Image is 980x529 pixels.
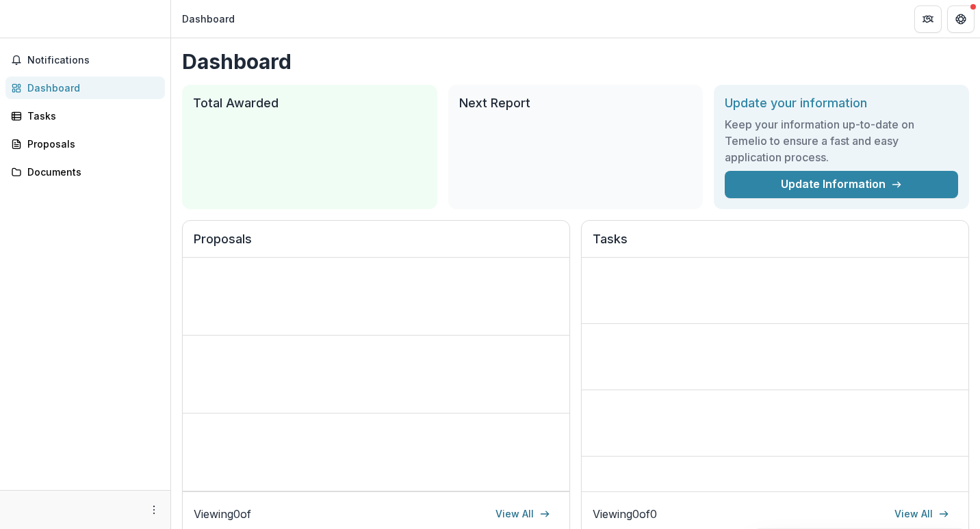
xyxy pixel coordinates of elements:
h2: Next Report [459,96,693,111]
a: View All [886,503,957,525]
button: Partners [914,5,942,33]
a: Dashboard [5,77,165,99]
a: Proposals [5,133,165,155]
div: Documents [27,165,154,179]
h1: Dashboard [182,49,969,74]
div: Dashboard [182,12,235,26]
a: View All [487,503,558,525]
button: Get Help [947,5,975,33]
h2: Proposals [194,232,558,258]
h3: Keep your information up-to-date on Temelio to ensure a fast and easy application process. [725,116,958,165]
h2: Update your information [725,96,958,111]
div: Proposals [27,137,154,151]
a: Tasks [5,105,165,127]
h2: Tasks [593,232,957,258]
a: Documents [5,161,165,183]
p: Viewing 0 of [194,506,251,522]
div: Dashboard [27,81,154,95]
button: More [146,502,162,518]
a: Update Information [725,171,958,198]
nav: breadcrumb [177,9,240,29]
div: Tasks [27,109,154,123]
h2: Total Awarded [193,96,426,111]
span: Notifications [27,55,159,66]
button: Notifications [5,49,165,71]
p: Viewing 0 of 0 [593,506,657,522]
